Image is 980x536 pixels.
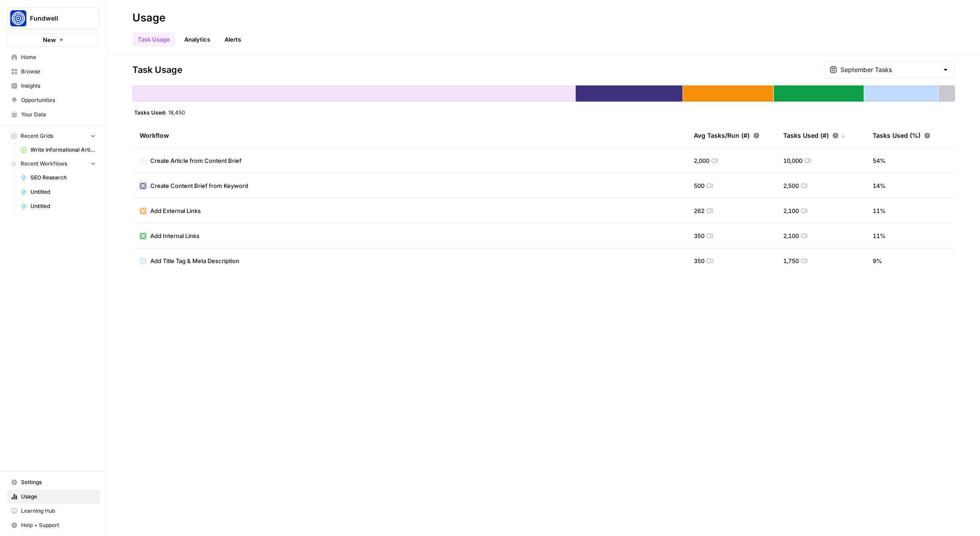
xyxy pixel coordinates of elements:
[21,53,96,61] span: Home
[21,507,96,515] span: Learning Hub
[150,256,239,265] span: Add Title Tag & Meta Description
[17,170,100,185] a: SEO Research
[783,231,799,240] span: 2,100
[30,174,96,182] span: SEO Research
[783,256,799,265] span: 1,750
[7,7,100,30] button: Workspace: Fundwell
[694,231,704,240] span: 350
[694,206,704,215] span: 262
[783,123,846,148] div: Tasks Used (#)
[873,156,886,165] span: 54 %
[7,93,100,107] a: Opportunities
[21,96,96,104] span: Opportunities
[7,33,100,47] button: New
[150,156,242,165] span: Create Article from Content Brief
[150,231,199,240] span: Add Internal Links
[21,68,96,76] span: Browse
[873,123,930,148] div: Tasks Used (%)
[7,504,100,518] a: Learning Hub
[43,35,56,44] span: New
[10,10,26,26] img: Fundwell Logo
[694,123,759,148] div: Avg Tasks/Run (#)
[873,206,886,215] span: 11 %
[150,206,201,215] span: Add External Links
[21,160,67,168] span: Recent Workflows
[21,111,96,119] span: Your Data
[30,14,84,23] span: Fundwell
[132,11,165,25] div: Usage
[694,181,704,190] span: 500
[21,132,53,140] span: Recent Grids
[840,65,938,74] input: September Tasks
[7,50,100,64] a: Home
[694,256,704,265] span: 350
[7,157,100,170] button: Recent Workflows
[21,521,96,529] span: Help + Support
[17,143,100,157] a: Write Informational Article
[7,107,100,122] a: Your Data
[873,231,886,240] span: 11 %
[873,256,882,265] span: 9 %
[21,478,96,486] span: Settings
[219,32,246,47] a: Alerts
[7,129,100,143] button: Recent Grids
[21,493,96,501] span: Usage
[30,202,96,210] span: Untitled
[873,181,886,190] span: 14 %
[150,181,248,190] span: Create Content Brief from Keyword
[7,518,100,532] button: Help + Support
[7,64,100,79] a: Browse
[132,32,175,47] a: Task Usage
[17,185,100,199] a: Untitled
[168,109,185,116] span: 18,450
[30,188,96,196] span: Untitled
[7,475,100,489] a: Settings
[7,489,100,504] a: Usage
[783,206,799,215] span: 2,100
[30,146,96,154] span: Write Informational Article
[7,79,100,93] a: Insights
[134,109,166,116] span: Tasks Used:
[17,199,100,213] a: Untitled
[694,156,709,165] span: 2,000
[21,82,96,90] span: Insights
[783,156,802,165] span: 10,000
[783,181,799,190] span: 2,500
[179,32,216,47] a: Analytics
[140,123,679,148] div: Workflow
[132,64,182,76] span: Task Usage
